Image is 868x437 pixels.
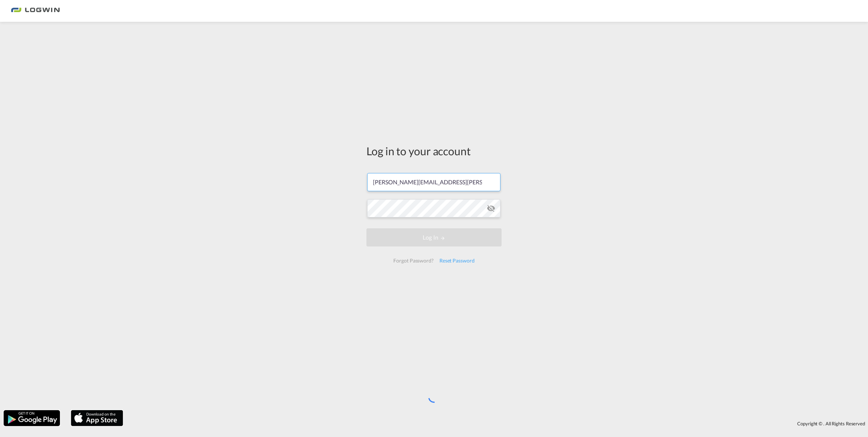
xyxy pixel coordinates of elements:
input: Enter email/phone number [367,173,500,191]
img: google.png [3,409,61,427]
div: Reset Password [437,254,478,267]
div: Forgot Password? [390,254,436,267]
img: bc73a0e0d8c111efacd525e4c8ad7d32.png [11,3,60,19]
button: LOGIN [366,228,502,246]
div: Copyright © . All Rights Reserved [127,417,868,430]
md-icon: icon-eye-off [487,204,495,213]
img: apple.png [70,409,124,427]
div: Log in to your account [366,143,502,159]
